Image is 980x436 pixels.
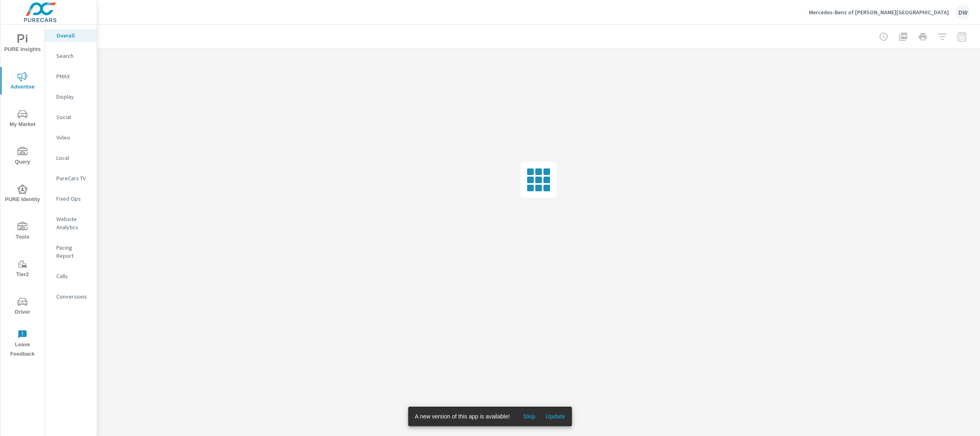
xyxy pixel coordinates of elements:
span: Driver [3,297,42,317]
div: Social [45,111,97,123]
p: Pacing Report [56,243,90,260]
span: PURE Identity [3,184,42,204]
span: Tools [3,222,42,242]
div: Calls [45,270,97,282]
span: A new version of this app is available! [415,413,510,420]
div: Overall [45,29,97,42]
p: Video [56,133,90,142]
div: Search [45,50,97,62]
span: Skip [519,413,539,420]
div: Pacing Report [45,241,97,262]
span: PURE Insights [3,34,42,54]
p: Overall [56,31,90,40]
div: Conversions [45,290,97,303]
div: nav menu [0,24,45,362]
p: Conversions [56,292,90,301]
p: Website Analytics [56,215,90,231]
span: Update [546,413,565,420]
span: Query [3,147,42,167]
p: Mercedes-Benz of [PERSON_NAME][GEOGRAPHIC_DATA] [809,9,949,16]
div: Display [45,91,97,103]
span: Tier2 [3,259,42,279]
p: Social [56,113,90,121]
div: Website Analytics [45,213,97,233]
p: Fixed Ops [56,195,90,203]
p: Search [56,52,90,60]
p: Local [56,154,90,162]
div: Fixed Ops [45,193,97,205]
div: Video [45,131,97,144]
div: PureCars TV [45,172,97,184]
p: PMAX [56,72,90,80]
span: Advertise [3,72,42,92]
div: PMAX [45,70,97,82]
div: DW [955,5,970,20]
span: My Market [3,109,42,129]
span: Leave Feedback [3,330,42,359]
p: PureCars TV [56,174,90,182]
p: Display [56,93,90,101]
p: Calls [56,272,90,280]
button: Skip [516,410,542,423]
div: Local [45,152,97,164]
button: Update [542,410,568,423]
